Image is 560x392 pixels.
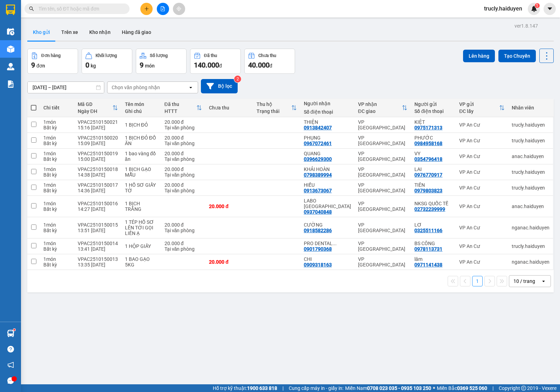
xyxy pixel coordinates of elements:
span: caret-down [547,6,553,12]
span: 40.000 [248,61,269,69]
span: 9 [140,61,143,69]
div: 0918582286 [304,228,332,233]
div: Tại văn phòng [164,156,202,162]
sup: 2 [234,76,241,83]
div: Ngày ĐH [78,108,112,114]
span: 0 [85,61,89,69]
img: solution-icon [7,80,14,88]
div: CƯỜNG [304,222,351,228]
div: VPAC2510150020 [78,135,118,141]
div: VPAC2510150019 [78,151,118,156]
div: 1 TÉP HỒ SƠ [125,219,157,225]
div: ver 1.8.147 [514,22,538,30]
span: đơn [36,63,45,69]
div: VP [GEOGRAPHIC_DATA] [358,182,407,193]
div: 02732239999 [414,206,445,212]
div: 1 HỘP GIẤY [125,243,157,249]
button: Chưa thu40.000đ [244,49,295,74]
div: BS CÔNG [414,241,452,246]
sup: 1 [13,329,15,331]
div: 10 / trang [513,278,535,285]
div: LAI [414,166,452,172]
div: 13:51 [DATE] [78,228,118,233]
button: Trên xe [56,24,84,41]
div: VP An Cư [459,243,505,249]
span: Hỗ trợ kỹ thuật: [213,384,277,392]
span: 9 [31,61,35,69]
div: 20.000 đ [164,135,202,141]
div: 20.000 đ [209,259,249,265]
div: VP [GEOGRAPHIC_DATA] [358,119,407,130]
div: 13:41 [DATE] [78,246,118,252]
div: 0325511166 [414,228,442,233]
th: Toggle SortBy [253,99,300,117]
div: 0978113731 [414,246,442,252]
div: 0354796418 [414,156,442,162]
div: anac.haiduyen [512,204,549,209]
strong: 0708 023 035 - 0935 103 250 [367,385,431,391]
div: 0971141438 [414,262,442,268]
div: Đơn hàng [41,53,61,58]
div: Số lượng [150,53,168,58]
div: trucly.haiduyen [512,122,549,128]
div: 20.000 đ [209,204,249,209]
button: 1 [472,276,483,286]
div: Bất kỳ [43,125,71,130]
div: 0396629300 [304,156,332,162]
div: 15:09 [DATE] [78,141,118,146]
div: VP An Cư [459,138,505,143]
span: aim [176,6,181,11]
div: KIỆT [414,119,452,125]
button: Tạo Chuyến [498,50,536,62]
div: 1 món [43,222,71,228]
button: aim [173,3,185,15]
div: 1 món [43,119,71,125]
div: VPAC2510150017 [78,182,118,188]
div: 0913673067 [304,188,332,193]
div: Mã GD [78,101,112,107]
div: anac.haiduyen [512,154,549,159]
span: message [7,377,14,384]
div: LÊN TỚI GỌI LIỀN Ạ [125,225,157,236]
div: Bất kỳ [43,141,71,146]
div: 0909318163 [304,262,332,268]
strong: 0369 525 060 [457,385,487,391]
div: HTTT [164,108,197,114]
th: Toggle SortBy [456,99,508,117]
div: LƠ [414,222,452,228]
div: VP [GEOGRAPHIC_DATA] [358,166,407,178]
div: VP An Cư [459,204,505,209]
div: VP [GEOGRAPHIC_DATA] [358,222,407,233]
div: 20.000 đ [164,119,202,125]
div: 1 BỊCH ĐỎ [125,122,157,128]
button: caret-down [544,3,556,15]
div: Tại văn phòng [164,188,202,193]
div: Chưa thu [258,53,276,58]
div: Người nhận [304,101,351,106]
div: trucly.haiduyen [512,243,549,249]
div: VP gửi [459,101,499,107]
div: Đã thu [204,53,217,58]
span: đ [269,63,272,69]
div: 0976770917 [414,172,442,178]
div: Tại văn phòng [164,228,202,233]
div: 20.000 đ [164,182,202,188]
img: warehouse-icon [7,330,14,337]
div: 1 món [43,256,71,262]
div: THIỆN [304,119,351,125]
div: 1 món [43,182,71,188]
div: Tại văn phòng [164,172,202,178]
div: VP [GEOGRAPHIC_DATA] [358,201,407,212]
button: Lên hàng [463,50,495,62]
div: VP An Cư [459,225,505,230]
div: 15:16 [DATE] [78,125,118,130]
div: 0984958168 [414,141,442,146]
div: Tại văn phòng [164,246,202,252]
div: Trạng thái [257,108,291,114]
div: 0913842407 [304,125,332,130]
div: Đã thu [164,101,197,107]
th: Toggle SortBy [74,99,121,117]
div: 15:00 [DATE] [78,156,118,162]
span: file-add [160,6,165,11]
span: Miền Nam [345,384,431,392]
